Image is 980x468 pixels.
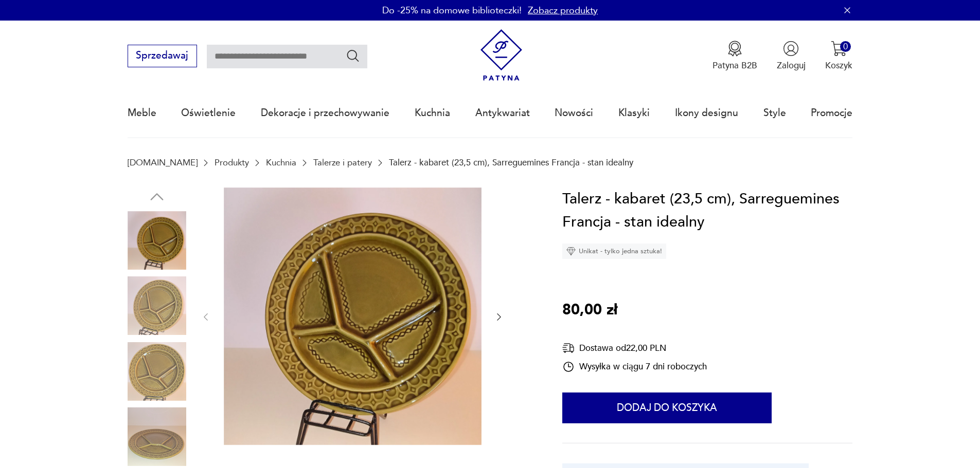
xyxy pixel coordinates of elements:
[566,247,576,256] img: Ikona diamentu
[562,188,852,234] h1: Talerz - kabaret (23,5 cm), Sarreguemines Francja - stan idealny
[825,60,852,71] p: Koszyk
[346,48,361,63] button: Szukaj
[475,29,527,81] img: Patyna - sklep z meblami i dekoracjami vintage
[555,89,593,137] a: Nowości
[712,60,757,71] p: Patyna B2B
[562,342,707,354] div: Dostawa od 22,00 PLN
[777,60,806,71] p: Zaloguj
[840,41,851,52] div: 0
[128,52,197,61] a: Sprzedawaj
[475,89,530,137] a: Antykwariat
[562,298,617,322] p: 80,00 zł
[562,392,772,423] button: Dodaj do koszyka
[811,89,852,137] a: Promocje
[128,342,186,401] img: Zdjęcie produktu Talerz - kabaret (23,5 cm), Sarreguemines Francja - stan idealny
[783,41,799,57] img: Ikonka użytkownika
[266,158,296,167] a: Kuchnia
[825,41,852,71] button: 0Koszyk
[128,158,198,167] a: [DOMAIN_NAME]
[562,361,707,373] div: Wysyłka w ciągu 7 dni roboczych
[128,89,156,137] a: Meble
[261,89,389,137] a: Dekoracje i przechowywanie
[313,158,372,167] a: Talerze i patery
[528,4,598,17] a: Zobacz produkty
[128,407,186,466] img: Zdjęcie produktu Talerz - kabaret (23,5 cm), Sarreguemines Francja - stan idealny
[181,89,236,137] a: Oświetlenie
[382,4,522,17] p: Do -25% na domowe biblioteczki!
[777,41,806,71] button: Zaloguj
[712,41,757,71] a: Ikona medaluPatyna B2B
[712,41,757,71] button: Patyna B2B
[675,89,738,137] a: Ikony designu
[389,158,633,167] p: Talerz - kabaret (23,5 cm), Sarreguemines Francja - stan idealny
[128,276,186,335] img: Zdjęcie produktu Talerz - kabaret (23,5 cm), Sarreguemines Francja - stan idealny
[763,89,786,137] a: Style
[562,244,666,259] div: Unikat - tylko jedna sztuka!
[215,158,249,167] a: Produkty
[415,89,450,137] a: Kuchnia
[562,342,575,354] img: Ikona dostawy
[618,89,650,137] a: Klasyki
[128,211,186,270] img: Zdjęcie produktu Talerz - kabaret (23,5 cm), Sarreguemines Francja - stan idealny
[224,188,482,445] img: Zdjęcie produktu Talerz - kabaret (23,5 cm), Sarreguemines Francja - stan idealny
[727,41,743,57] img: Ikona medalu
[128,45,197,67] button: Sprzedawaj
[831,41,847,57] img: Ikona koszyka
